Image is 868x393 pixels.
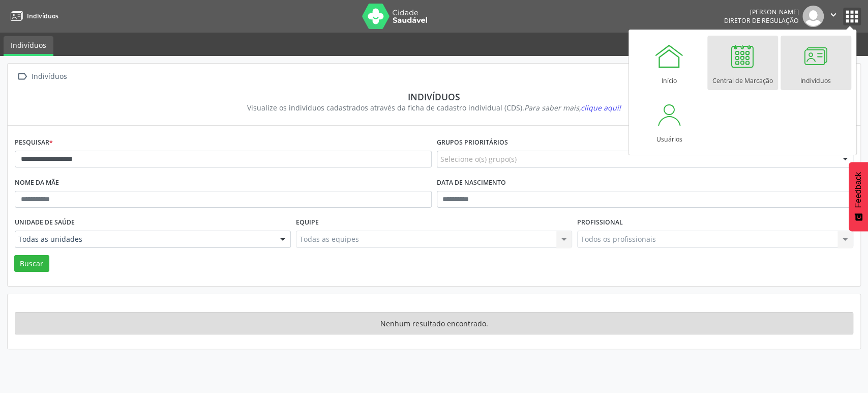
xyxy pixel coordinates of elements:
[802,6,824,27] img: img
[843,8,861,25] button: apps
[634,94,705,149] a: Usuários
[724,16,799,25] span: Diretor de regulação
[7,8,58,24] a: Indivíduos
[15,69,29,84] i: 
[29,69,69,84] div: Indivíduos
[781,36,851,90] a: Indivíduos
[849,162,868,231] button: Feedback - Mostrar pesquisa
[634,36,705,90] a: Início
[581,103,621,113] span: clique aqui!
[524,103,621,113] i: Para saber mais,
[707,36,778,90] a: Central de Marcação
[440,154,517,164] span: Selecione o(s) grupo(s)
[437,175,506,191] label: Data de nascimento
[437,135,508,151] label: Grupos prioritários
[828,9,839,20] i: 
[824,6,843,27] button: 
[15,215,75,231] label: Unidade de saúde
[577,215,623,231] label: Profissional
[15,135,53,151] label: Pesquisar
[854,172,863,208] span: Feedback
[15,175,59,191] label: Nome da mãe
[27,12,58,20] span: Indivíduos
[15,69,69,84] a:  Indivíduos
[18,234,270,244] span: Todas as unidades
[22,91,846,102] div: Indivíduos
[22,102,846,113] div: Visualize os indivíduos cadastrados através da ficha de cadastro individual (CDS).
[15,312,853,334] div: Nenhum resultado encontrado.
[4,36,53,56] a: Indivíduos
[724,8,799,16] div: [PERSON_NAME]
[296,215,319,231] label: Equipe
[14,255,49,272] button: Buscar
